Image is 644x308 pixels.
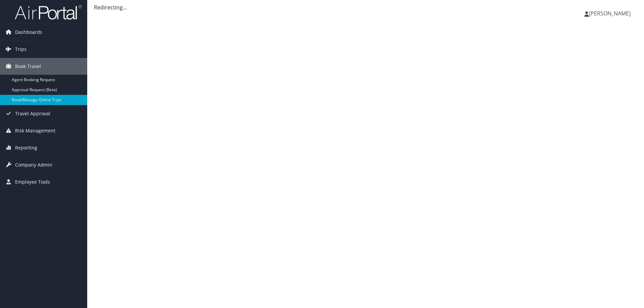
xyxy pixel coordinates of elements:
[15,139,37,156] span: Reporting
[15,4,82,20] img: airportal-logo.png
[94,3,637,11] div: Redirecting...
[15,122,55,139] span: Risk Management
[15,24,42,41] span: Dashboards
[15,105,50,122] span: Travel Approval
[584,3,637,23] a: [PERSON_NAME]
[15,41,26,58] span: Trips
[15,174,50,190] span: Employee Tools
[15,58,41,75] span: Book Travel
[15,157,52,173] span: Company Admin
[589,10,631,17] span: [PERSON_NAME]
